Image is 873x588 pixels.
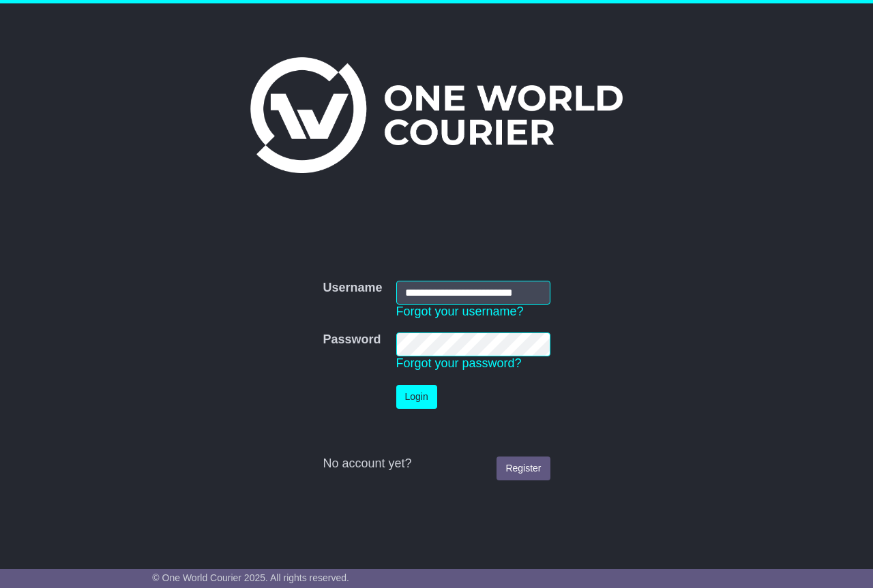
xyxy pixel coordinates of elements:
[323,332,381,347] label: Password
[323,281,382,296] label: Username
[396,385,437,409] button: Login
[250,57,623,173] img: One World
[152,572,349,583] span: © One World Courier 2025. All rights reserved.
[323,457,550,471] div: No account yet?
[396,305,524,318] a: Forgot your username?
[497,457,550,480] a: Register
[396,356,522,370] a: Forgot your password?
